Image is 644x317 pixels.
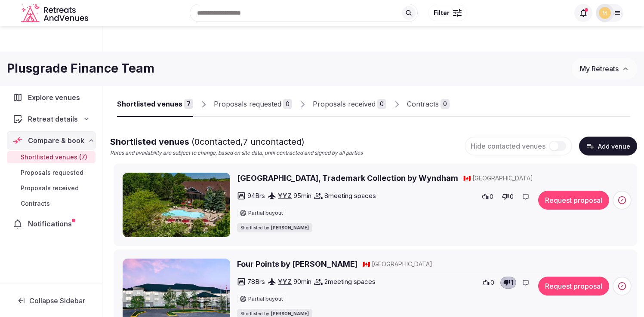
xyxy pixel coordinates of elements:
[538,277,609,296] button: Request proposal
[247,191,265,200] span: 94 Brs
[500,277,516,289] button: 1
[248,296,283,302] span: Partial buyout
[324,277,376,286] span: 2 meeting spaces
[117,92,193,117] a: Shortlisted venues7
[510,192,514,201] span: 0
[271,225,309,231] span: [PERSON_NAME]
[237,223,312,232] div: Shortlisted by
[293,277,311,286] span: 90 min
[237,173,458,183] a: [GEOGRAPHIC_DATA], Trademark Collection by Wyndham
[441,99,450,109] div: 0
[28,219,75,229] span: Notifications
[278,277,292,286] a: YYZ
[7,151,96,163] a: Shortlisted venues (7)
[463,174,471,182] span: 🇨🇦
[283,99,292,109] div: 0
[117,99,182,109] div: Shortlisted venues
[29,296,85,305] span: Collapse Sidebar
[21,153,87,162] span: Shortlisted venues (7)
[7,215,96,233] a: Notifications
[538,191,609,210] button: Request proposal
[363,260,370,268] span: 🇨🇦
[499,191,516,203] button: 0
[184,99,193,109] div: 7
[21,3,90,23] svg: Retreats and Venues company logo
[472,174,533,183] span: [GEOGRAPHIC_DATA]
[479,191,496,203] button: 0
[377,99,386,109] div: 0
[110,137,305,147] span: Shortlisted venues
[599,7,611,19] img: mana.vakili
[572,58,637,79] button: My Retreats
[7,182,96,194] a: Proposals received
[428,5,467,21] button: Filter
[21,199,50,208] span: Contracts
[248,210,283,216] span: Partial buyout
[21,184,79,192] span: Proposals received
[191,137,305,147] span: ( 0 contacted, 7 uncontacted)
[110,149,363,157] p: Rates and availability are subject to change, based on site data, until contracted and signed by ...
[28,135,84,146] span: Compare & book
[579,137,637,155] button: Add venue
[28,92,83,103] span: Explore venues
[214,92,292,117] a: Proposals requested0
[463,174,471,183] button: 🇨🇦
[7,198,96,210] a: Contracts
[271,311,309,317] span: [PERSON_NAME]
[237,259,357,269] a: Four Points by [PERSON_NAME]
[480,277,497,289] button: 0
[580,64,619,73] span: My Retreats
[471,142,545,150] span: Hide contacted venues
[21,3,90,23] a: Visit the homepage
[407,99,439,109] div: Contracts
[372,260,432,268] span: [GEOGRAPHIC_DATA]
[278,192,292,200] a: YYZ
[511,278,513,287] span: 1
[7,291,96,310] button: Collapse Sidebar
[7,88,96,107] a: Explore venues
[293,191,311,200] span: 95 min
[363,260,370,268] button: 🇨🇦
[214,99,281,109] div: Proposals requested
[21,168,83,177] span: Proposals requested
[7,60,154,77] h1: Plusgrade Finance Team
[490,278,494,287] span: 0
[123,173,230,237] img: Georgian Bay Hotel, Trademark Collection by Wyndham
[407,92,450,117] a: Contracts0
[247,277,265,286] span: 78 Brs
[7,167,96,179] a: Proposals requested
[490,192,493,201] span: 0
[28,114,78,124] span: Retreat details
[324,191,376,200] span: 8 meeting spaces
[313,92,386,117] a: Proposals received0
[434,9,450,17] span: Filter
[313,99,376,109] div: Proposals received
